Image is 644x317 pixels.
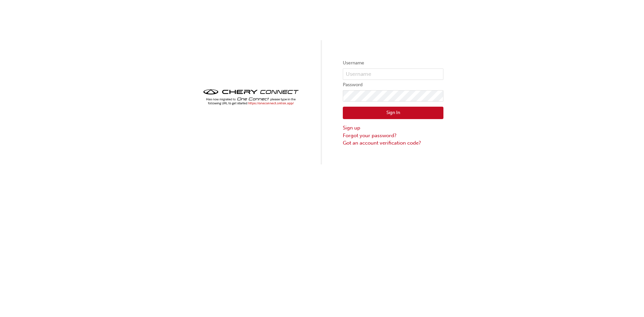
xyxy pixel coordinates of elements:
img: cheryconnect [201,87,301,107]
label: Username [343,59,443,67]
a: Forgot your password? [343,132,443,140]
label: Password [343,81,443,89]
a: Got an account verification code? [343,139,443,147]
button: Sign In [343,107,443,119]
input: Username [343,68,443,80]
a: Sign up [343,124,443,132]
